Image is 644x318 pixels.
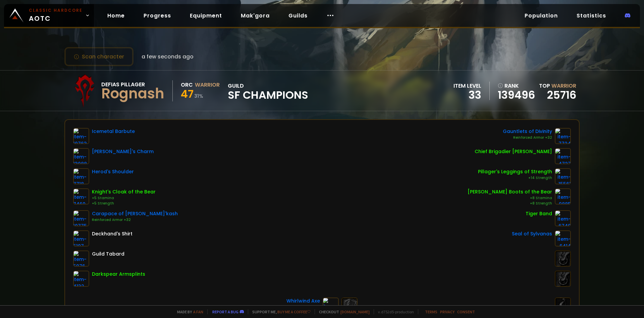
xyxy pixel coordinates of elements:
[551,82,576,90] span: Warrior
[475,148,552,155] div: Chief Brigadier [PERSON_NAME]
[555,128,571,144] img: item-7724
[194,93,203,99] small: 31 %
[526,210,552,217] div: Tiger Band
[138,9,176,22] a: Progress
[340,309,370,314] a: [DOMAIN_NAME]
[519,9,563,22] a: Population
[555,148,571,164] img: item-4727
[425,309,437,314] a: Terms
[173,309,203,314] span: Made by
[228,82,308,100] div: guild
[195,81,220,89] div: Warrior
[503,135,552,140] div: Reinforced Armor +32
[468,188,552,195] div: [PERSON_NAME] Boots of the Bear
[101,89,164,99] div: Rognash
[555,210,571,226] img: item-6749
[453,82,481,90] div: item level
[64,47,133,66] button: Scan character
[73,271,89,287] img: item-4132
[92,251,124,258] div: Guild Tabard
[184,9,227,22] a: Equipment
[571,9,611,22] a: Statistics
[101,80,164,89] div: Defias Pillager
[503,128,552,135] div: Gauntlets of Divinity
[92,128,135,135] div: Icemetal Barbute
[555,168,571,184] img: item-15561
[555,188,571,205] img: item-9885
[92,195,156,201] div: +5 Stamina
[374,309,414,314] span: v. d752d5 - production
[468,195,552,201] div: +8 Stamina
[73,148,89,164] img: item-13088
[286,298,320,305] div: Whirlwind Axe
[92,188,156,195] div: Knight's Cloak of the Bear
[102,9,130,22] a: Home
[92,230,132,237] div: Deckhand's Shirt
[547,87,576,102] a: 25716
[512,230,552,237] div: Seal of Sylvanas
[92,168,134,175] div: Herod's Shoulder
[29,7,83,24] span: AOTC
[193,309,203,314] a: a fan
[92,217,178,223] div: Reinforced Armor +32
[73,210,89,226] img: item-10775
[92,271,145,278] div: Darkspear Armsplints
[181,81,193,89] div: Orc
[277,309,311,314] a: Buy me a coffee
[248,309,311,314] span: Support me,
[440,309,454,314] a: Privacy
[315,309,370,314] span: Checkout
[73,251,89,267] img: item-5976
[478,168,552,175] div: Pillager's Leggings of Strength
[73,188,89,205] img: item-7460
[457,309,475,314] a: Consent
[555,230,571,246] img: item-6414
[29,7,83,13] small: Classic Hardcore
[73,168,89,184] img: item-7718
[92,210,178,217] div: Carapace of [PERSON_NAME]'kash
[539,82,576,90] div: Top
[142,52,194,61] span: a few seconds ago
[283,9,313,22] a: Guilds
[468,201,552,206] div: +8 Strength
[4,4,94,27] a: Classic HardcoreAOTC
[235,9,275,22] a: Mak'gora
[92,148,154,155] div: [PERSON_NAME]'s Charm
[92,201,156,206] div: +5 Strength
[478,175,552,181] div: +14 Strength
[73,230,89,246] img: item-5107
[498,90,535,100] a: 139496
[212,309,238,314] a: Report a bug
[498,82,535,90] div: rank
[453,90,481,100] div: 33
[73,128,89,144] img: item-10763
[181,86,194,101] span: 47
[228,90,308,100] span: SF Champions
